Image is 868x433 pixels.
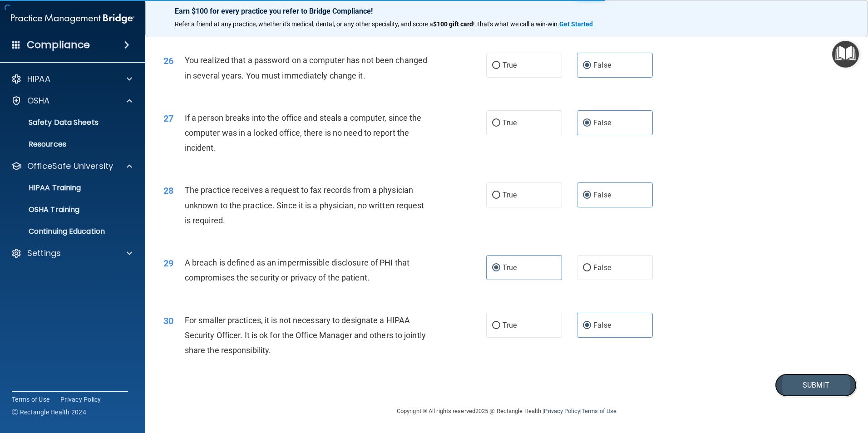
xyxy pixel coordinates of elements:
a: Privacy Policy [60,395,101,404]
div: Copyright © All rights reserved 2025 @ Rectangle Health | | [341,397,672,426]
a: Get Started [559,20,594,28]
input: True [492,192,500,199]
span: True [503,321,517,330]
h4: Compliance [27,39,90,51]
a: OfficeSafe University [11,161,132,172]
span: False [593,191,611,199]
input: True [492,120,500,127]
button: Open Resource Center [832,41,859,68]
span: Refer a friend at any practice, whether it's medical, dental, or any other speciality, and score a [175,20,433,28]
span: True [503,191,517,199]
span: 28 [163,185,173,196]
span: If a person breaks into the office and steals a computer, since the computer was in a locked offi... [185,113,422,153]
a: HIPAA [11,74,132,84]
input: True [492,322,500,329]
a: Terms of Use [12,395,49,404]
span: For smaller practices, it is not necessary to designate a HIPAA Security Officer. It is ok for th... [185,315,426,355]
a: Settings [11,248,132,259]
p: HIPAA Training [6,183,81,192]
p: Settings [27,248,61,259]
span: The practice receives a request to fax records from a physician unknown to the practice. Since it... [185,185,424,225]
span: A breach is defined as an impermissible disclosure of PHI that compromises the security or privac... [185,258,409,282]
p: OSHA Training [6,205,79,214]
button: Submit [775,374,857,397]
p: HIPAA [27,74,50,84]
input: False [583,62,591,69]
input: False [583,192,591,199]
span: 27 [163,113,173,124]
span: False [593,61,611,69]
span: Ⓒ Rectangle Health 2024 [12,408,86,417]
input: True [492,62,500,69]
a: OSHA [11,95,132,106]
strong: $100 gift card [433,20,473,28]
p: Safety Data Sheets [6,118,130,127]
p: OfficeSafe University [27,161,113,172]
p: Earn $100 for every practice you refer to Bridge Compliance! [175,7,838,15]
p: Resources [6,140,130,149]
input: False [583,322,591,329]
span: False [593,118,611,127]
span: False [593,263,611,272]
img: PMB logo [11,10,134,28]
input: False [583,265,591,271]
span: 26 [163,55,173,66]
span: True [503,118,517,127]
span: True [503,61,517,69]
a: Privacy Policy [544,408,580,414]
p: Continuing Education [6,227,130,236]
span: ! That's what we call a win-win. [473,20,559,28]
span: True [503,263,517,272]
span: False [593,321,611,330]
span: 30 [163,315,173,326]
input: True [492,265,500,271]
a: Terms of Use [582,408,616,414]
input: False [583,120,591,127]
span: 29 [163,258,173,269]
span: You realized that a password on a computer has not been changed in several years. You must immedi... [185,55,427,80]
strong: Get Started [559,20,593,28]
p: OSHA [27,95,50,106]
